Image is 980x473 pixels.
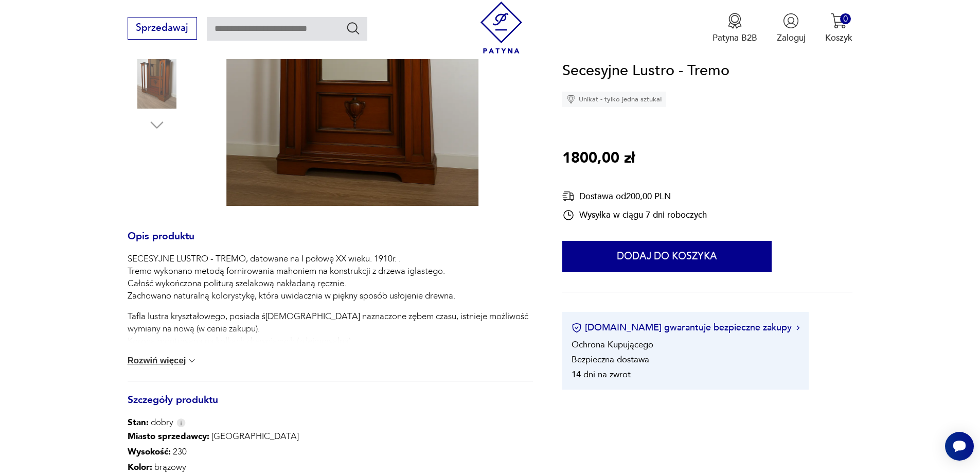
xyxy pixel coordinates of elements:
a: Sprzedawaj [128,25,197,33]
img: Ikona certyfikatu [572,323,582,333]
h3: Szczegóły produktu [128,396,533,417]
p: Patyna B2B [712,32,757,44]
p: SECESYJNE LUSTRO - TREMO, datowane na I połowę XX wieku. 1910r. . Tremo wykonano metodą fornirowa... [128,253,533,302]
b: Stan: [128,416,149,428]
button: Patyna B2B [712,13,757,44]
img: Ikona medalu [727,13,743,29]
li: 14 dni na zwrot [572,369,631,381]
a: Ikona medaluPatyna B2B [712,13,757,44]
img: Zdjęcie produktu Secesyjne Lustro - Tremo [128,50,186,109]
img: Ikona dostawy [562,190,575,203]
button: Szukaj [346,21,361,36]
li: Ochrona Kupującego [572,339,653,351]
div: Dostawa od 200,00 PLN [562,190,707,203]
div: 0 [840,13,851,24]
h3: Opis produktu [128,233,533,253]
button: Rozwiń więcej [128,356,198,366]
button: Dodaj do koszyka [562,241,772,272]
button: Zaloguj [777,13,806,44]
li: Bezpieczna dostawa [572,354,649,366]
button: Sprzedawaj [128,17,197,40]
div: Unikat - tylko jedna sztuka! [562,92,666,108]
p: [GEOGRAPHIC_DATA] [128,429,299,444]
p: 1800,00 zł [562,147,635,170]
img: Patyna - sklep z meblami i dekoracjami vintage [475,2,527,54]
button: [DOMAIN_NAME] gwarantuje bezpieczne zakupy [572,322,799,335]
p: Tafla lustra kryształowego, posiada ś[DEMOGRAPHIC_DATA] naznaczone zębem czasu, istnieje możliwoś... [128,310,533,360]
b: Kolor: [128,461,152,473]
button: 0Koszyk [825,13,852,44]
span: dobry [128,416,173,429]
p: Koszyk [825,32,852,44]
p: Zaloguj [777,32,806,44]
img: Ikona diamentu [566,95,576,104]
iframe: Smartsupp widget button [945,432,974,461]
img: Info icon [176,418,186,427]
img: Ikona koszyka [831,13,847,29]
p: 230 [128,444,299,460]
b: Wysokość : [128,446,171,458]
h1: Secesyjne Lustro - Tremo [562,59,729,83]
img: Ikonka użytkownika [783,13,799,29]
b: Miasto sprzedawcy : [128,430,209,442]
img: chevron down [187,356,197,366]
img: Ikona strzałki w prawo [796,325,799,330]
div: Wysyłka w ciągu 7 dni roboczych [562,209,707,221]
